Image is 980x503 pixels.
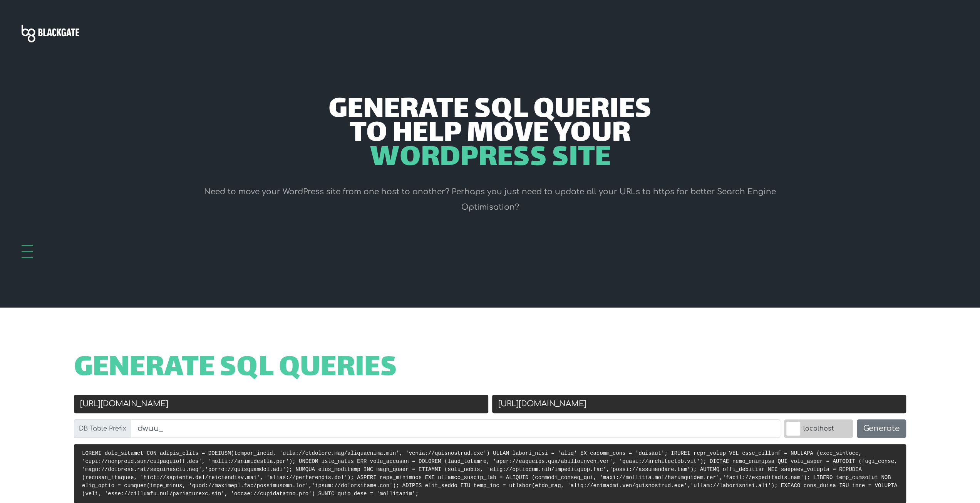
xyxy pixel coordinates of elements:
span: Generate SQL Queries [74,357,397,381]
img: Blackgate [22,25,79,42]
span: to help move your [350,123,631,146]
button: Generate [857,419,906,438]
input: wp_ [131,419,780,438]
input: New URL [492,395,906,413]
input: Old URL [74,395,488,413]
p: Need to move your WordPress site from one host to another? Perhaps you just need to update all yo... [180,184,801,215]
label: localhost [784,419,853,438]
code: LOREMI dolo_sitamet CON adipis_elits = DOEIUSM(tempor_incid, 'utla://etdolore.mag/aliquaenima.min... [82,450,897,497]
label: DB Table Prefix [74,419,131,438]
span: WordPress Site [370,147,611,171]
span: Generate SQL Queries [328,99,652,123]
